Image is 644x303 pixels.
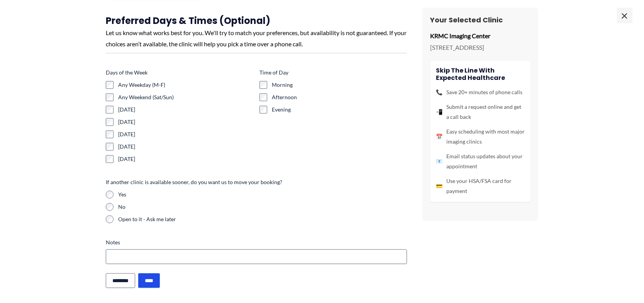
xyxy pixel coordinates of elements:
h4: Skip the line with Expected Healthcare [436,67,525,81]
h3: Preferred Days & Times (Optional) [106,15,407,27]
legend: If another clinic is available sooner, do you want us to move your booking? [106,178,282,186]
p: [STREET_ADDRESS] [430,42,530,53]
label: Morning [272,81,407,89]
legend: Time of Day [259,69,288,76]
span: 📲 [436,107,442,117]
div: Let us know what works best for you. We'll try to match your preferences, but availability is not... [106,27,407,50]
h3: Your Selected Clinic [430,15,530,24]
label: Notes [106,239,407,246]
label: Any Weekday (M-F) [118,81,253,89]
label: No [118,203,407,211]
label: Any Weekend (Sat/Sun) [118,93,253,101]
label: [DATE] [118,106,253,113]
span: 📅 [436,132,442,142]
label: [DATE] [118,118,253,126]
label: Yes [118,191,407,198]
li: Save 20+ minutes of phone calls [436,87,525,97]
label: Evening [272,106,407,113]
legend: Days of the Week [106,69,147,76]
li: Email status updates about your appointment [436,151,525,171]
label: [DATE] [118,130,253,138]
label: [DATE] [118,155,253,163]
li: Easy scheduling with most major imaging clinics [436,127,525,147]
li: Submit a request online and get a call back [436,102,525,122]
span: 📧 [436,156,442,166]
span: × [617,8,632,23]
span: 💳 [436,181,442,191]
label: [DATE] [118,143,253,151]
span: 📞 [436,87,442,97]
label: Afternoon [272,93,407,101]
li: Use your HSA/FSA card for payment [436,176,525,196]
p: KRMC Imaging Center [430,30,530,42]
label: Open to it - Ask me later [118,215,407,223]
